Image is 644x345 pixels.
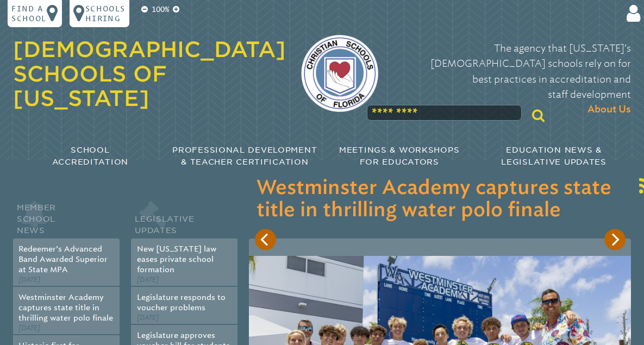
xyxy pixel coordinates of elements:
[149,4,171,15] p: 100%
[301,35,378,112] img: csf-logo-web-colors.png
[52,145,128,166] span: School Accreditation
[137,313,159,322] span: [DATE]
[18,324,40,332] span: [DATE]
[255,229,276,250] button: Previous
[13,199,120,239] h2: Member School News
[13,36,286,111] a: [DEMOGRAPHIC_DATA] Schools of [US_STATE]
[501,145,607,166] span: Education News & Legislative Updates
[137,275,159,284] span: [DATE]
[587,102,631,117] span: About Us
[11,4,47,23] p: Find a school
[131,199,237,239] h2: Legislative Updates
[18,244,108,274] a: Redeemer’s Advanced Band Awarded Superior at State MPA
[18,275,40,284] span: [DATE]
[172,145,317,166] span: Professional Development & Teacher Certification
[604,229,626,250] button: Next
[18,292,113,323] a: Westminster Academy captures state title in thrilling water polo finale
[85,4,126,23] p: Schools Hiring
[394,41,632,118] p: The agency that [US_STATE]’s [DEMOGRAPHIC_DATA] schools rely on for best practices in accreditati...
[137,244,216,274] a: New [US_STATE] law eases private school formation
[137,292,226,312] a: Legislature responds to voucher problems
[257,178,623,222] h3: Westminster Academy captures state title in thrilling water polo finale
[339,145,459,166] span: Meetings & Workshops for Educators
